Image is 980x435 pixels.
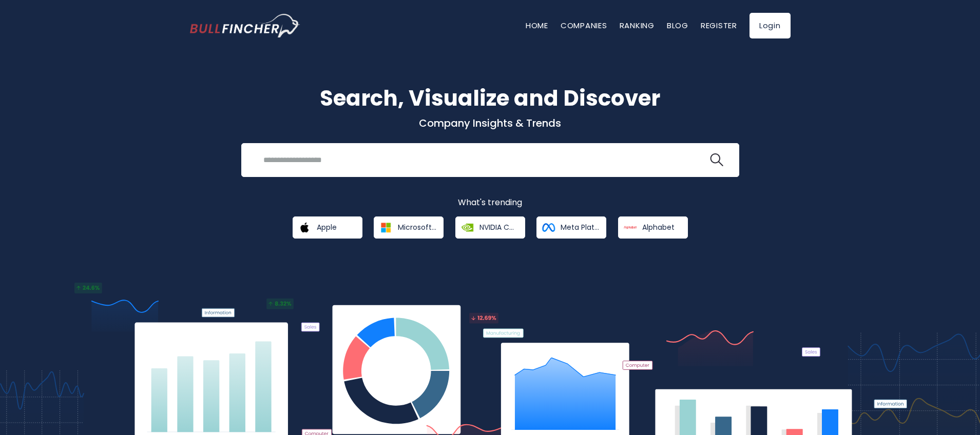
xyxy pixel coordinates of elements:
[618,216,688,239] a: Alphabet
[190,116,791,130] p: Company Insights & Trends
[190,14,300,37] a: Go to homepage
[190,197,791,208] p: What's trending
[190,82,791,114] h1: Search, Visualize and Discover
[526,20,548,31] a: Home
[479,223,518,232] span: NVIDIA Corporation
[620,20,655,31] a: Ranking
[710,153,723,167] img: search icon
[667,20,688,31] a: Blog
[293,216,362,239] a: Apple
[561,223,599,232] span: Meta Platforms
[701,20,737,31] a: Register
[561,20,607,31] a: Companies
[317,223,337,232] span: Apple
[455,216,525,239] a: NVIDIA Corporation
[374,216,444,239] a: Microsoft Corporation
[398,223,436,232] span: Microsoft Corporation
[750,13,791,38] a: Login
[536,216,606,239] a: Meta Platforms
[642,223,675,232] span: Alphabet
[190,14,300,37] img: bullfincher logo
